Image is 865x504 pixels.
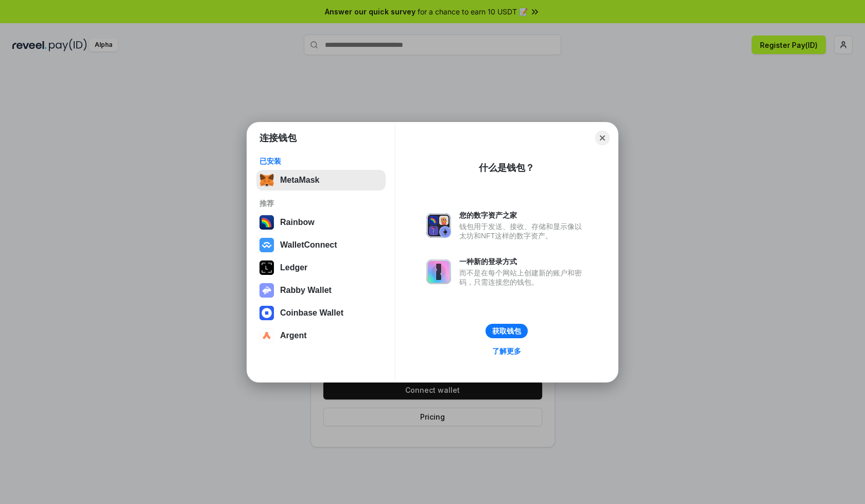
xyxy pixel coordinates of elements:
[280,263,307,272] div: Ledger
[256,212,386,233] button: Rainbow
[280,331,307,340] div: Argent
[256,257,386,278] button: Ledger
[492,346,521,356] div: 了解更多
[259,260,274,275] img: svg+xml,%3Csvg%20xmlns%3D%22http%3A%2F%2Fwww.w3.org%2F2000%2Fsvg%22%20width%3D%2228%22%20height%3...
[256,325,386,346] button: Argent
[280,308,343,318] div: Coinbase Wallet
[459,211,587,220] div: 您的数字资产之家
[256,280,386,301] button: Rabby Wallet
[479,162,534,174] div: 什么是钱包？
[486,344,527,358] a: 了解更多
[426,213,451,238] img: svg+xml,%3Csvg%20xmlns%3D%22http%3A%2F%2Fwww.w3.org%2F2000%2Fsvg%22%20fill%3D%22none%22%20viewBox...
[259,215,274,230] img: svg+xml,%3Csvg%20width%3D%22120%22%20height%3D%22120%22%20viewBox%3D%220%200%20120%20120%22%20fil...
[259,199,383,208] div: 推荐
[259,328,274,343] img: svg+xml,%3Csvg%20width%3D%2228%22%20height%3D%2228%22%20viewBox%3D%220%200%2028%2028%22%20fill%3D...
[280,286,332,295] div: Rabby Wallet
[426,259,451,284] img: svg+xml,%3Csvg%20xmlns%3D%22http%3A%2F%2Fwww.w3.org%2F2000%2Fsvg%22%20fill%3D%22none%22%20viewBox...
[259,173,274,187] img: svg+xml,%3Csvg%20fill%3D%22none%22%20height%3D%2233%22%20viewBox%3D%220%200%2035%2033%22%20width%...
[459,257,587,266] div: 一种新的登录方式
[259,238,274,252] img: svg+xml,%3Csvg%20width%3D%2228%22%20height%3D%2228%22%20viewBox%3D%220%200%2028%2028%22%20fill%3D...
[459,222,587,240] div: 钱包用于发送、接收、存储和显示像以太坊和NFT这样的数字资产。
[280,176,319,185] div: MetaMask
[259,283,274,298] img: svg+xml,%3Csvg%20xmlns%3D%22http%3A%2F%2Fwww.w3.org%2F2000%2Fsvg%22%20fill%3D%22none%22%20viewBox...
[259,157,383,166] div: 已安装
[492,326,521,336] div: 获取钱包
[256,303,386,323] button: Coinbase Wallet
[459,268,587,287] div: 而不是在每个网站上创建新的账户和密码，只需连接您的钱包。
[486,324,528,338] button: 获取钱包
[280,218,315,227] div: Rainbow
[259,132,297,144] h1: 连接钱包
[595,131,610,145] button: Close
[280,240,337,250] div: WalletConnect
[256,170,386,190] button: MetaMask
[259,306,274,320] img: svg+xml,%3Csvg%20width%3D%2228%22%20height%3D%2228%22%20viewBox%3D%220%200%2028%2028%22%20fill%3D...
[256,235,386,255] button: WalletConnect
